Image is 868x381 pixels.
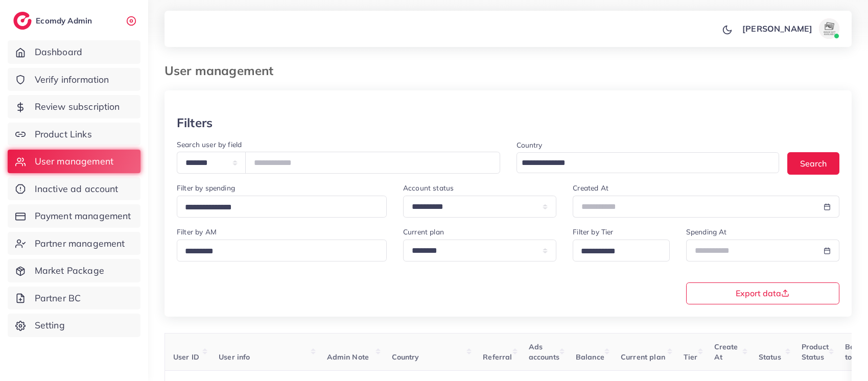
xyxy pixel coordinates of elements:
span: Inactive ad account [35,182,119,196]
span: Create At [714,342,738,362]
span: Export data [736,289,789,297]
span: Product Links [35,128,92,141]
label: Created At [573,183,608,193]
span: Ads accounts [529,342,559,362]
a: Inactive ad account [8,177,140,201]
span: Partner BC [35,292,81,305]
input: Search for option [181,200,373,216]
label: Account status [403,183,454,193]
input: Search for option [518,155,766,171]
a: User management [8,150,140,173]
div: Search for option [177,196,387,218]
span: Setting [35,319,65,332]
button: Export data [686,282,839,304]
label: Spending At [686,227,727,237]
h3: Filters [177,115,213,130]
span: Dashboard [35,45,82,59]
a: Payment management [8,204,140,228]
h2: Ecomdy Admin [36,16,95,26]
button: Search [787,152,839,174]
input: Search for option [577,244,656,259]
h3: User management [165,63,281,78]
a: [PERSON_NAME]avatar [737,18,843,39]
img: avatar [819,18,839,39]
span: Market Package [35,264,104,277]
a: Verify information [8,68,140,91]
span: Referral [483,352,512,362]
a: Market Package [8,259,140,282]
span: Status [759,352,781,362]
a: Review subscription [8,95,140,118]
a: Partner BC [8,287,140,310]
span: User ID [173,352,199,362]
span: Payment management [35,209,131,223]
span: Partner management [35,237,125,250]
label: Search user by field [177,139,242,150]
span: Verify information [35,73,109,86]
span: Tier [684,352,698,362]
span: Balance [576,352,604,362]
p: [PERSON_NAME] [742,22,812,35]
a: Setting [8,314,140,337]
a: logoEcomdy Admin [13,12,95,30]
span: Review subscription [35,100,120,113]
label: Filter by Tier [573,227,613,237]
input: Search for option [181,244,373,259]
label: Filter by AM [177,227,217,237]
span: Country [392,352,419,362]
span: Product Status [802,342,829,362]
div: Search for option [177,240,387,261]
label: Current plan [403,227,444,237]
span: User info [219,352,250,362]
span: Admin Note [327,352,369,362]
a: Partner management [8,232,140,255]
img: logo [13,12,32,30]
span: User management [35,155,113,168]
span: Current plan [621,352,665,362]
div: Search for option [573,240,670,261]
div: Search for option [517,152,780,173]
a: Dashboard [8,40,140,64]
label: Filter by spending [177,183,235,193]
label: Country [517,140,543,150]
a: Product Links [8,123,140,146]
